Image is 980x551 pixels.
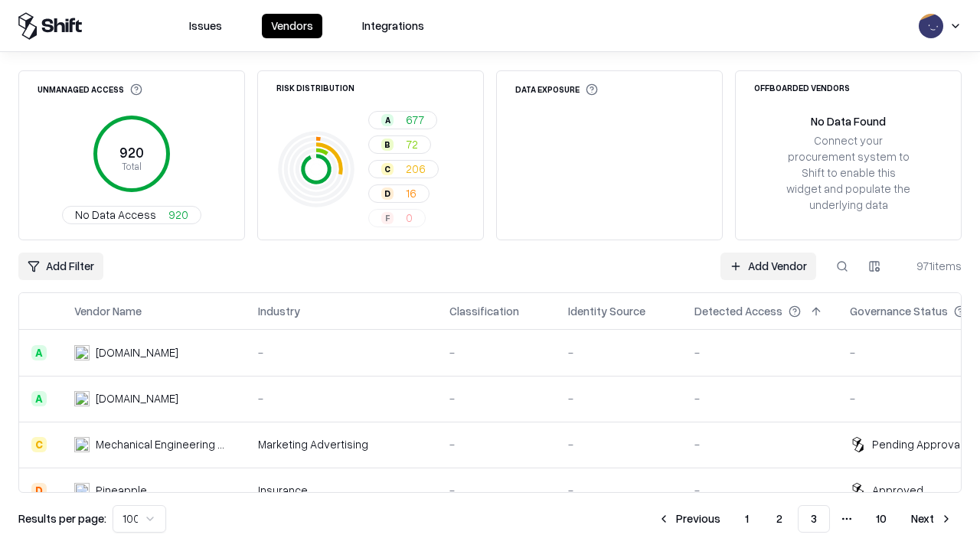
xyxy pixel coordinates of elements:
div: - [694,344,825,360]
div: Governance Status [850,303,948,319]
button: Integrations [353,14,433,38]
div: Risk Distribution [276,83,354,92]
div: [DOMAIN_NAME] [96,344,178,360]
button: Next [902,505,962,533]
img: Pineapple [74,483,90,498]
span: 206 [406,161,426,177]
div: B [381,139,394,151]
div: Unmanaged Access [38,83,142,96]
div: Approved [872,482,923,498]
button: 10 [864,505,899,533]
div: - [568,390,670,406]
span: 72 [406,136,418,152]
div: Pending Approval [872,436,962,452]
div: - [694,390,825,406]
div: - [694,482,825,498]
div: Classification [449,303,519,319]
div: D [31,483,47,498]
div: - [568,344,670,360]
div: - [449,344,544,360]
div: A [31,391,47,406]
div: Industry [258,303,300,319]
button: 2 [764,505,795,533]
img: Mechanical Engineering World [74,437,90,452]
div: A [381,114,394,126]
nav: pagination [648,505,962,533]
tspan: 920 [119,144,144,161]
span: No Data Access [75,207,156,223]
button: No Data Access920 [62,206,201,224]
button: Add Filter [18,253,103,280]
div: Mechanical Engineering World [96,436,234,452]
button: B72 [368,135,431,154]
button: A677 [368,111,437,129]
button: 3 [798,505,830,533]
button: C206 [368,160,439,178]
img: automat-it.com [74,345,90,360]
div: - [449,482,544,498]
button: 1 [733,505,761,533]
button: D16 [368,184,430,203]
div: Insurance [258,482,425,498]
div: C [31,437,47,452]
div: - [258,344,425,360]
img: madisonlogic.com [74,391,90,406]
p: Results per page: [18,510,106,527]
div: - [568,482,670,498]
span: 920 [168,207,188,223]
span: 16 [406,185,416,201]
div: - [568,436,670,452]
div: - [449,390,544,406]
div: Marketing Advertising [258,436,425,452]
span: 677 [406,112,424,128]
button: Issues [180,14,231,38]
div: Pineapple [96,482,147,498]
div: - [449,436,544,452]
div: C [381,163,394,175]
div: Detected Access [694,303,782,319]
div: Connect your procurement system to Shift to enable this widget and populate the underlying data [785,132,912,214]
div: Identity Source [568,303,645,319]
div: D [381,187,394,200]
div: Vendor Name [74,303,142,319]
div: No Data Found [811,113,886,129]
tspan: Total [122,160,142,172]
div: - [258,390,425,406]
button: Previous [648,505,730,533]
button: Vendors [262,14,322,38]
a: Add Vendor [720,253,816,280]
div: A [31,345,47,360]
div: [DOMAIN_NAME] [96,390,178,406]
div: Data Exposure [515,83,598,96]
div: - [694,436,825,452]
div: Offboarded Vendors [754,83,850,92]
div: 971 items [900,258,962,274]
